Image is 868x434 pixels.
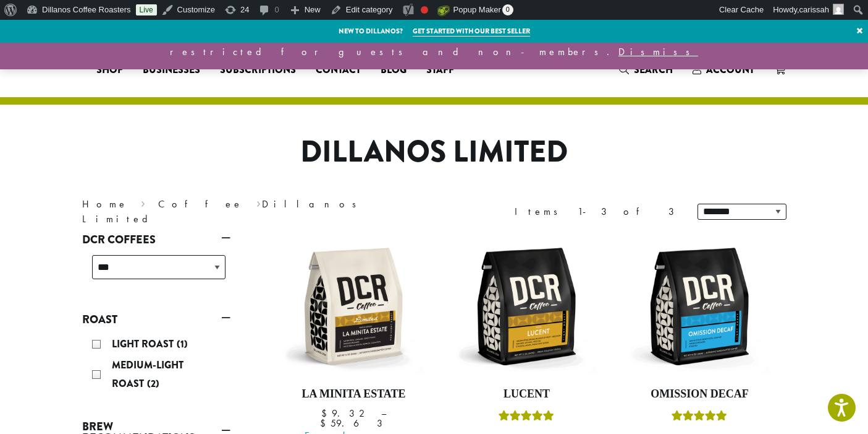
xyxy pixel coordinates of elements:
a: Get started with our best seller [413,26,530,37]
img: DCR-12oz-La-Minita-Estate-Stock-scaled.png [282,235,424,378]
bdi: 59.63 [320,417,387,430]
span: – [381,407,386,420]
a: Dismiss [618,45,698,58]
nav: Breadcrumb [82,197,416,227]
a: Staff [416,60,464,80]
span: › [141,193,145,212]
span: Account [706,63,754,77]
bdi: 9.32 [321,407,369,420]
div: Focus keyphrase not set [421,6,428,14]
div: Rated 4.33 out of 5 [672,409,727,427]
div: Rated 5.00 out of 5 [499,409,554,427]
div: Items 1-3 of 3 [515,204,679,219]
span: Shop [96,63,123,78]
a: Coffee [158,197,243,210]
h4: Lucent [455,388,597,401]
span: › [256,193,261,212]
span: Businesses [143,63,200,78]
span: (2) [147,376,159,391]
span: carissah [799,5,829,14]
h4: La Minita Estate [283,388,425,401]
span: Staff [426,63,454,78]
img: DCR-12oz-Lucent-Stock-scaled.png [455,235,597,378]
span: Contact [316,63,361,78]
span: Search [634,63,673,77]
span: $ [321,407,332,420]
a: Home [82,197,128,210]
span: Blog [381,63,407,78]
a: × [851,20,868,42]
a: Shop [86,60,133,80]
a: Roast [82,309,230,330]
div: Roast [82,330,230,401]
span: (1) [177,337,188,351]
img: DCR-12oz-Omission-Decaf-scaled.png [628,235,770,378]
span: Medium-Light Roast [112,358,183,391]
span: Subscriptions [220,63,296,78]
span: $ [320,417,331,430]
div: DCR Coffees [82,250,230,294]
h1: Dillanos Limited [73,134,796,170]
a: Search [609,59,683,80]
span: Light Roast [112,337,177,351]
h4: Omission Decaf [628,388,770,401]
a: Live [136,4,157,15]
a: DCR Coffees [82,229,230,250]
span: 0 [502,4,513,15]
